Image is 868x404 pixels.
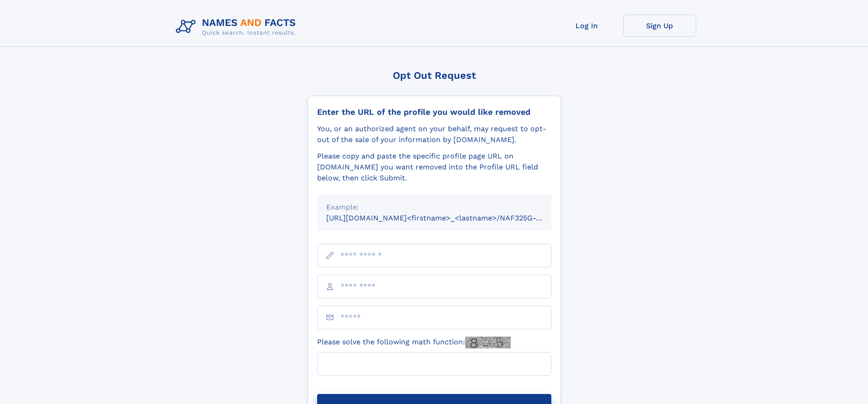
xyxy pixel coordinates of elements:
[623,15,696,37] a: Sign Up
[308,70,561,81] div: Opt Out Request
[326,202,542,213] div: Example:
[317,123,551,145] div: You, or an authorized agent on your behalf, may request to opt-out of the sale of your informatio...
[326,214,569,222] small: [URL][DOMAIN_NAME]<firstname>_<lastname>/NAF325G-xxxxxxxx
[317,151,551,184] div: Please copy and paste the specific profile page URL on [DOMAIN_NAME] you want removed into the Pr...
[317,337,511,348] label: Please solve the following math function:
[172,15,303,39] img: Logo Names and Facts
[317,107,551,117] div: Enter the URL of the profile you would like removed
[550,15,623,37] a: Log In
